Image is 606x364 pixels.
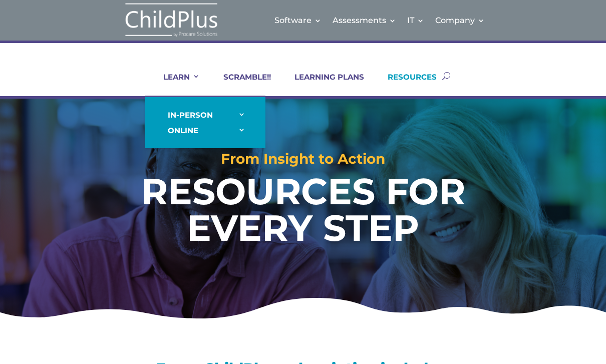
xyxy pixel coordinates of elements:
h2: From Insight to Action [31,152,576,171]
a: LEARN [151,72,200,96]
a: ONLINE [155,123,255,138]
a: SCRAMBLE!! [211,72,271,96]
a: RESOURCES [375,72,437,96]
a: LEARNING PLANS [282,72,364,96]
a: IN-PERSON [155,107,255,123]
h1: RESOURCES FOR EVERY STEP [85,173,521,251]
